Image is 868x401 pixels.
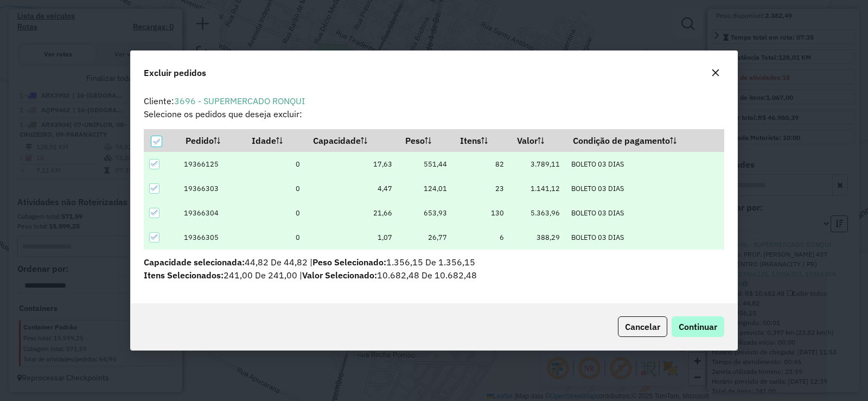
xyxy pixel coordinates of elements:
span: Peso Selecionado: [312,257,386,268]
td: 124,01 [398,176,453,201]
span: Continuar [679,321,717,332]
td: 551,44 [398,152,453,176]
td: BOLETO 03 DIAS [566,176,724,201]
td: 1.141,12 [509,176,565,201]
button: Continuar [672,316,724,337]
p: 10.682,48 De 10.682,48 [144,269,724,282]
span: Itens Selecionados: [144,270,224,281]
span: Excluir pedidos [144,66,206,79]
th: Pedido [178,129,244,152]
a: 3696 - SUPERMERCADO RONQUI [174,96,305,106]
th: Condição de pagamento [566,129,724,152]
td: 19366304 [178,201,244,225]
td: 19366125 [178,152,244,176]
td: 19366305 [178,225,244,250]
td: 6 [452,225,509,250]
td: 0 [245,176,306,201]
td: 17,63 [305,152,398,176]
th: Valor [509,129,565,152]
button: Cancelar [618,316,667,337]
th: Peso [398,129,453,152]
td: 23 [452,176,509,201]
td: 0 [245,201,306,225]
td: 0 [245,225,306,250]
th: Capacidade [305,129,398,152]
td: 3.789,11 [509,152,565,176]
p: 44,82 De 44,82 | 1.356,15 De 1.356,15 [144,256,724,269]
td: 82 [452,152,509,176]
th: Idade [245,129,306,152]
span: Capacidade selecionada: [144,257,245,268]
td: BOLETO 03 DIAS [566,152,724,176]
span: Valor Selecionado: [302,270,377,281]
td: 653,93 [398,201,453,225]
span: Cliente: [144,96,305,106]
td: 5.363,96 [509,201,565,225]
td: BOLETO 03 DIAS [566,201,724,225]
td: 388,29 [509,225,565,250]
span: Cancelar [625,321,660,332]
td: 26,77 [398,225,453,250]
span: 241,00 De 241,00 | [144,270,302,281]
p: Selecione os pedidos que deseja excluir: [144,107,724,120]
td: BOLETO 03 DIAS [566,225,724,250]
td: 19366303 [178,176,244,201]
td: 0 [245,152,306,176]
td: 130 [452,201,509,225]
th: Itens [452,129,509,152]
td: 21,66 [305,201,398,225]
td: 4,47 [305,176,398,201]
td: 1,07 [305,225,398,250]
